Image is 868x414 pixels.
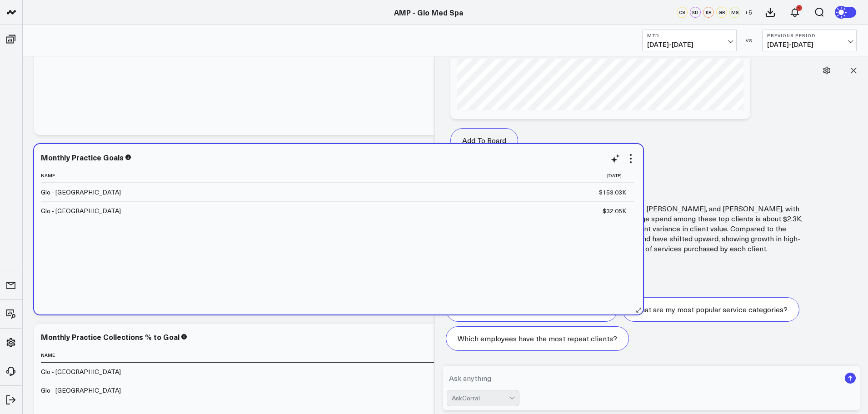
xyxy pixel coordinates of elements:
div: 1 [796,5,802,11]
div: Monthly Practice Goals [41,152,124,162]
button: Which employees have the most repeat clients? [446,326,629,351]
td: Glo - [GEOGRAPHIC_DATA] [41,381,132,399]
div: AskCorral [452,394,509,402]
div: $32.05K [603,206,626,215]
div: KR [703,7,714,18]
b: MTD [647,33,732,38]
td: Glo - [GEOGRAPHIC_DATA] [41,363,132,381]
th: Name [41,348,132,363]
button: +5 [743,7,753,18]
div: VS [741,38,758,43]
div: MS [729,7,740,18]
div: $153.03K [599,188,626,197]
td: Glo - [GEOGRAPHIC_DATA] [41,183,132,201]
th: Name [41,168,132,183]
button: MTD[DATE]-[DATE] [642,30,737,51]
button: Previous Period[DATE]-[DATE] [762,30,857,51]
b: Previous Period [767,33,852,38]
td: Glo - [GEOGRAPHIC_DATA] [41,201,132,220]
div: CS [677,7,688,18]
th: [DATE] [132,348,634,363]
div: KD [690,7,701,18]
div: GR [716,7,727,18]
div: Monthly Practice Collections % to Goal [41,332,180,342]
span: [DATE] - [DATE] [767,41,852,48]
span: [DATE] - [DATE] [647,41,732,48]
th: [DATE] [132,168,634,183]
button: Add To Board [450,128,518,153]
span: + 5 [744,9,752,15]
button: What are my most popular service categories? [622,297,799,322]
a: AMP - Glo Med Spa [394,7,463,17]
